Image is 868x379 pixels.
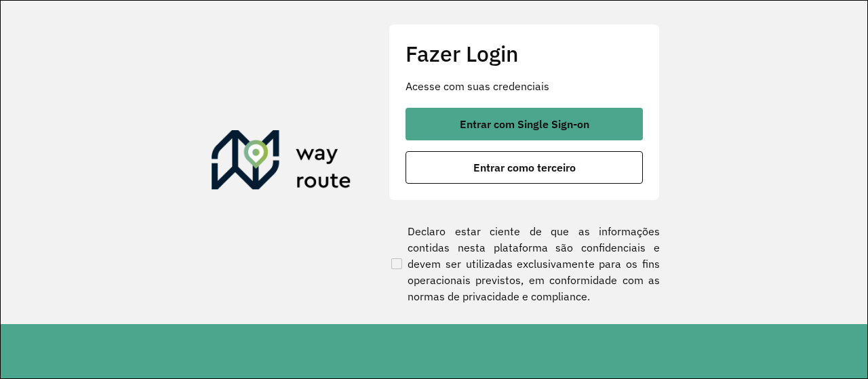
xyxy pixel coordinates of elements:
p: Acesse com suas credenciais [406,78,643,94]
span: Entrar como terceiro [473,162,576,173]
img: Roteirizador AmbevTech [212,130,351,195]
button: button [406,108,643,140]
label: Declaro estar ciente de que as informações contidas nesta plataforma são confidenciais e devem se... [389,223,660,304]
span: Entrar com Single Sign-on [460,119,589,129]
h2: Fazer Login [406,41,643,66]
button: button [406,151,643,184]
